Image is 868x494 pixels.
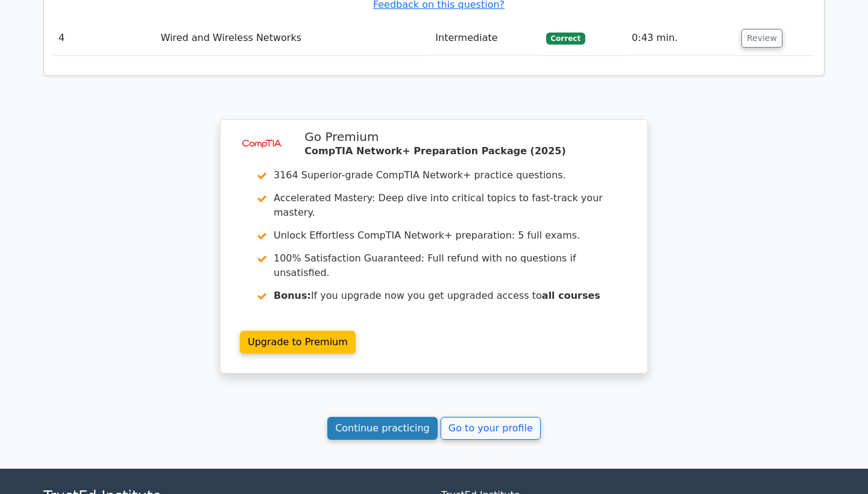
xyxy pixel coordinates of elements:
td: 4 [54,21,156,55]
a: Continue practicing [327,417,438,440]
td: 0:43 min. [627,21,737,55]
a: Go to your profile [441,417,541,440]
td: Intermediate [430,21,541,55]
span: Correct [546,33,585,45]
a: Upgrade to Premium [240,331,356,354]
button: Review [741,29,782,48]
td: Wired and Wireless Networks [156,21,430,55]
